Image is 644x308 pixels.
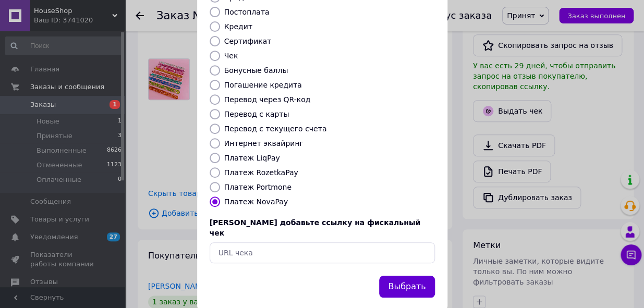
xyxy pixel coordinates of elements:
[224,8,270,16] label: Постоплата
[224,52,238,60] label: Чек
[224,37,272,45] label: Сертификат
[224,81,302,89] label: Погашение кредита
[210,218,421,237] span: [PERSON_NAME] добавьте ссылку на фискальный чек
[224,139,303,147] label: Интернет эквайринг
[224,183,291,191] label: Платеж Portmone
[224,110,289,118] label: Перевод с карты
[224,66,288,75] label: Бонусные баллы
[224,168,298,177] label: Платеж RozetkaPay
[379,276,434,298] button: Выбрать
[224,125,327,133] label: Перевод с текущего счета
[224,198,288,206] label: Платеж NovaPay
[224,22,252,31] label: Кредит
[224,154,280,162] label: Платеж LiqPay
[210,242,435,263] input: URL чека
[224,95,311,104] label: Перевод через QR-код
